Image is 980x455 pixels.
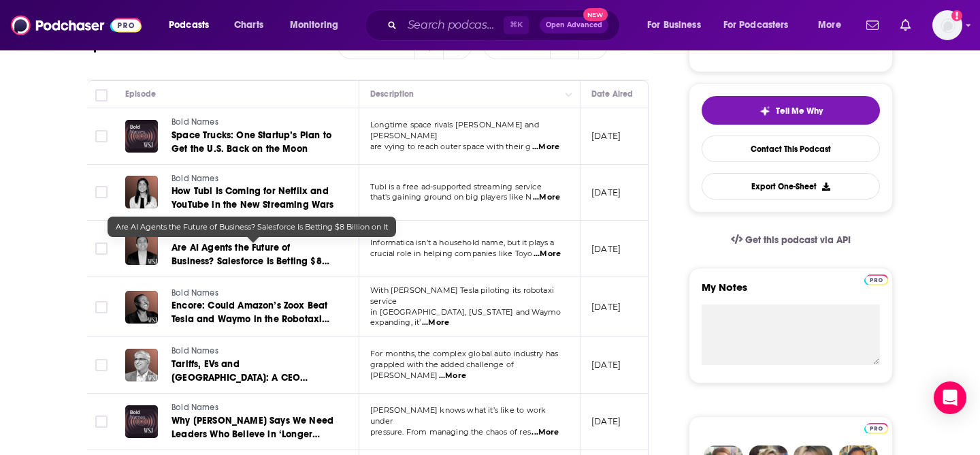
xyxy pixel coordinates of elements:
[370,307,561,328] span: in [GEOGRAPHIC_DATA], [US_STATE] and Waymo expanding, it’
[95,415,108,428] span: Toggle select row
[861,14,884,37] a: Show notifications dropdown
[864,421,888,434] a: Pro website
[864,274,888,285] img: Podchaser Pro
[647,16,701,35] span: For Business
[171,287,335,300] a: Bold Names
[540,17,608,33] button: Open AdvancedNew
[171,116,335,129] a: Bold Names
[95,130,108,142] span: Toggle select row
[720,223,862,257] a: Get this podcast via API
[171,402,335,414] a: Bold Names
[715,14,808,36] button: open menu
[561,87,577,103] button: Column Actions
[171,299,335,326] a: Encore: Could Amazon’s Zoox Beat Tesla and Waymo in the Robotaxi Race?
[370,86,414,102] div: Description
[171,403,218,412] span: Bold Names
[370,285,554,306] span: With [PERSON_NAME] Tesla piloting its robotaxi service
[171,241,335,268] a: Are AI Agents the Future of Business? Salesforce Is Betting $8 Billion on It
[159,14,227,36] button: open menu
[591,415,621,427] p: [DATE]
[171,117,218,127] span: Bold Names
[818,16,841,35] span: More
[591,359,621,371] p: [DATE]
[370,192,532,202] span: that's gaining ground on big players like N
[171,185,335,212] a: How Tubi Is Coming for Netflix and YouTube in the New Streaming Wars
[439,371,466,381] span: ...More
[370,360,514,380] span: grappled with the added challenge of [PERSON_NAME]
[422,317,449,328] span: ...More
[225,14,272,36] a: Charts
[370,249,532,258] span: crucial role in helping companies like Toyo
[171,129,335,156] a: Space Trucks: One Startup’s Plan to Get the U.S. Back on the Moon
[864,272,888,285] a: Pro website
[723,16,789,35] span: For Podcasters
[932,10,962,40] img: User Profile
[125,86,156,102] div: Episode
[745,234,851,246] span: Get this podcast via API
[171,345,335,358] a: Bold Names
[583,8,608,21] span: New
[171,173,335,185] a: Bold Names
[702,173,880,200] button: Export One-Sheet
[95,186,108,198] span: Toggle select row
[895,14,916,37] a: Show notifications dropdown
[171,346,218,356] span: Bold Names
[95,301,108,313] span: Toggle select row
[370,405,546,426] span: [PERSON_NAME] knows what it’s like to work under
[932,10,962,40] span: Logged in as ellerylsmith123
[171,358,322,397] span: Tariffs, EVs and [GEOGRAPHIC_DATA]: A CEO Insider’s View of the Car Business
[171,242,329,281] span: Are AI Agents the Future of Business? Salesforce Is Betting $8 Billion on It
[546,22,602,29] span: Open Advanced
[370,427,531,437] span: pressure. From managing the chaos of res
[169,16,209,35] span: Podcasts
[702,281,880,304] label: My Notes
[759,106,770,116] img: tell me why sparkle
[533,192,560,203] span: ...More
[116,222,388,232] span: Are AI Agents the Future of Business? Salesforce Is Betting $8 Billion on It
[591,86,633,102] div: Date Aired
[702,136,880,162] a: Contact This Podcast
[534,249,561,260] span: ...More
[11,12,142,38] img: Podchaser - Follow, Share and Rate Podcasts
[171,185,334,210] span: How Tubi Is Coming for Netflix and YouTube in the New Streaming Wars
[934,381,966,414] div: Open Intercom Messenger
[171,415,333,454] span: Why [PERSON_NAME] Says We Need Leaders Who Believe in ‘Longer Tables’
[290,16,338,35] span: Monitoring
[591,130,621,142] p: [DATE]
[370,120,539,140] span: Longtime space rivals [PERSON_NAME] and [PERSON_NAME]
[95,359,108,371] span: Toggle select row
[776,106,823,116] span: Tell Me Why
[808,14,858,36] button: open menu
[702,96,880,125] button: tell me why sparkleTell Me Why
[402,14,504,36] input: Search podcasts, credits, & more...
[932,10,962,40] button: Show profile menu
[370,349,558,358] span: For months, the complex global auto industry has
[864,423,888,434] img: Podchaser Pro
[378,10,633,41] div: Search podcasts, credits, & more...
[951,10,962,21] svg: Add a profile image
[171,174,218,183] span: Bold Names
[591,243,621,255] p: [DATE]
[171,414,335,441] a: Why [PERSON_NAME] Says We Need Leaders Who Believe in ‘Longer Tables’
[638,14,718,36] button: open menu
[370,238,555,247] span: Informatica isn’t a household name, but it plays a
[591,301,621,313] p: [DATE]
[171,288,218,298] span: Bold Names
[591,187,621,198] p: [DATE]
[171,129,331,155] span: Space Trucks: One Startup’s Plan to Get the U.S. Back on the Moon
[234,16,263,35] span: Charts
[95,242,108,255] span: Toggle select row
[504,16,529,34] span: ⌘ K
[370,182,542,191] span: Tubi is a free ad-supported streaming service
[532,427,559,438] span: ...More
[171,358,335,385] a: Tariffs, EVs and [GEOGRAPHIC_DATA]: A CEO Insider’s View of the Car Business
[171,300,329,339] span: Encore: Could Amazon’s Zoox Beat Tesla and Waymo in the Robotaxi Race?
[532,142,559,153] span: ...More
[370,142,531,151] span: are vying to reach outer space with their g
[280,14,356,36] button: open menu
